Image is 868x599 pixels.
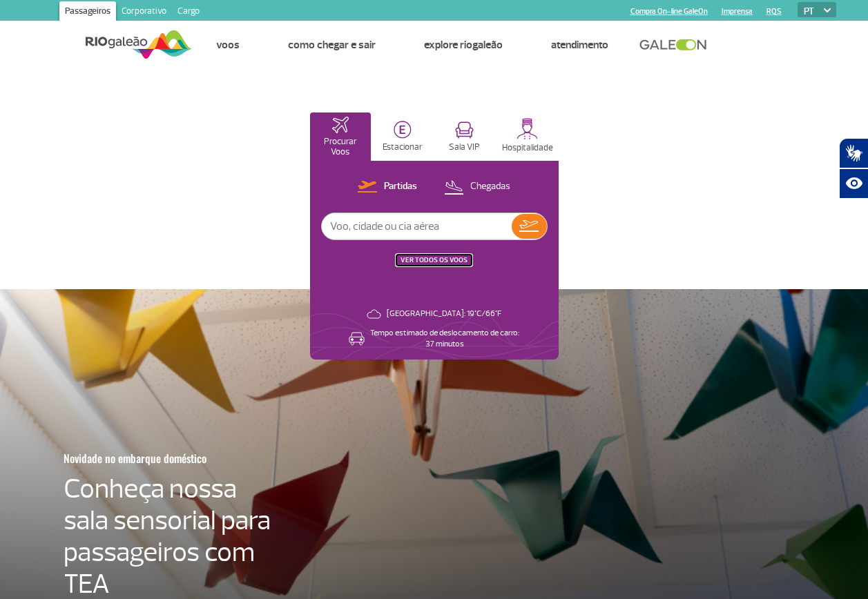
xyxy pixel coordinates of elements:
h3: Novidade no embarque doméstico [64,444,294,473]
a: Como chegar e sair [288,38,376,52]
a: Explore RIOgaleão [424,38,503,52]
img: airplaneHomeActive.svg [332,117,349,133]
p: Partidas [384,180,417,193]
a: Passageiros [59,1,116,23]
a: VER TODOS OS VOOS [401,255,467,264]
img: carParkingHome.svg [394,121,412,139]
a: Atendimento [551,38,608,52]
p: Hospitalidade [502,143,553,153]
a: RQS [766,7,782,16]
p: Sala VIP [449,142,480,153]
img: hospitality.svg [517,118,538,139]
p: [GEOGRAPHIC_DATA]: 19°C/66°F [387,308,501,320]
a: Voos [216,38,240,52]
p: Chegadas [470,180,510,193]
p: Tempo estimado de deslocamento de carro: 37 minutos [370,328,519,350]
p: Procurar Voos [317,137,364,157]
button: Procurar Voos [310,112,371,161]
a: Compra On-line GaleOn [630,7,708,16]
a: Cargo [172,1,205,23]
a: Corporativo [116,1,172,23]
input: Voo, cidade ou cia aérea [322,213,512,239]
p: Estacionar [383,142,423,153]
button: Hospitalidade [496,112,559,161]
button: Chegadas [440,178,514,196]
button: VER TODOS OS VOOS [396,255,472,266]
button: Sala VIP [434,112,495,161]
button: Abrir tradutor de língua de sinais. [839,138,868,168]
button: Estacionar [372,112,433,161]
a: Imprensa [722,7,753,16]
button: Abrir recursos assistivos. [839,168,868,199]
img: vipRoom.svg [455,121,474,139]
div: Plugin de acessibilidade da Hand Talk. [839,138,868,199]
button: Partidas [354,178,421,196]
